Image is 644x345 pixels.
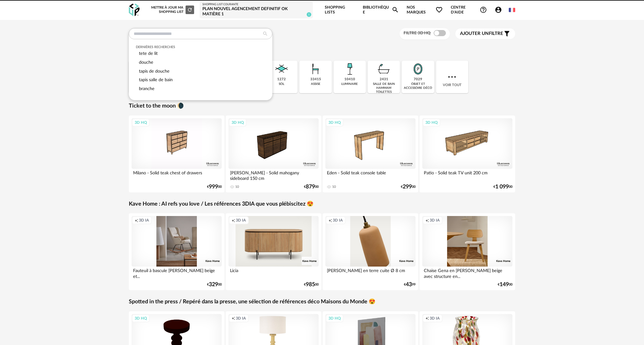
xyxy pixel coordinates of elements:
div: salle de bain hammam toilettes [370,82,398,94]
div: 3D HQ [423,119,440,127]
div: [PERSON_NAME] en terre cuite Ø 8 cm [325,267,416,279]
img: Assise.png [307,61,324,77]
div: Chaise Gena en [PERSON_NAME] beige avec structure en... [422,267,512,279]
span: Creation icon [135,218,138,223]
span: Filter icon [503,30,511,37]
div: € 00 [207,282,222,287]
span: Help Circle Outline icon [480,6,487,13]
span: tapis de douche [139,69,170,74]
a: 3D HQ [PERSON_NAME] - Solid mahogany sideboard 150 cm 10 €87900 [226,116,321,192]
img: Salle%20de%20bain.png [376,61,392,77]
div: 3D HQ [326,119,343,127]
button: Ajouter unfiltre Filter icon [455,28,515,39]
span: Heart Outline icon [435,6,443,13]
div: € 00 [304,185,319,189]
span: 3D IA [236,218,246,223]
div: Dernières recherches [136,45,266,49]
div: € 00 [401,185,416,189]
a: Creation icon 3D IA [PERSON_NAME] en terre cuite Ø 8 cm €4399 [323,213,418,290]
div: 10 [235,185,239,189]
div: 3D HQ [326,314,343,322]
span: Creation icon [232,218,235,223]
div: 10 [332,185,336,189]
span: filtre [460,31,503,37]
div: € 00 [493,185,512,189]
div: objet et accessoire déco [404,82,432,90]
span: douche [139,60,153,65]
span: 3D IA [430,316,440,321]
a: Shopping List courante Plan nouvel agencement definitif ok matière 1 1 [202,3,310,17]
span: 149 [500,282,509,287]
a: Creation icon 3D IA Chaise Gena en [PERSON_NAME] beige avec structure en... €14900 [420,213,515,290]
span: Centre d'aideHelp Circle Outline icon [451,5,487,15]
span: 3D IA [333,218,343,223]
span: Creation icon [425,316,429,321]
div: 2431 [380,77,388,82]
div: sol [279,82,284,86]
span: 299 [403,185,412,189]
div: Milano - Solid teak chest of drawers [132,169,222,181]
a: Creation icon 3D IA Fauteuil à bascule [PERSON_NAME] beige et... €32900 [129,213,224,290]
span: 999 [209,185,218,189]
span: Refresh icon [187,8,193,11]
div: 1272 [277,77,286,82]
div: Mettre à jour ma Shopping List [150,6,194,14]
div: € 00 [207,185,222,189]
span: Creation icon [232,316,235,321]
div: Shopping List courante [202,3,310,6]
span: 43 [406,282,412,287]
span: branche [139,86,155,91]
img: OXP [129,4,140,16]
a: 3D HQ Milano - Solid teak chest of drawers €99900 [129,116,224,192]
span: Magnify icon [392,6,399,13]
div: 3D HQ [229,119,247,127]
img: fr [509,7,515,13]
img: Luminaire.png [341,61,358,77]
div: Fauteuil à bascule [PERSON_NAME] beige et... [132,267,222,279]
a: Creation icon 3D IA Licia €98500 [226,213,321,290]
span: Ajouter un [460,31,489,36]
a: 3D HQ Eden - Solid teak console table 10 €29900 [323,116,418,192]
img: Miroir.png [410,61,426,77]
div: Patio - Solid teak TV unit 200 cm [422,169,512,181]
a: Spotted in the press / Repéré dans la presse, une sélection de références déco Maisons du Monde 😍 [129,298,375,305]
span: Account Circle icon [495,6,505,13]
div: luminaire [341,82,358,86]
div: 7029 [414,77,422,82]
span: 329 [209,282,218,287]
div: Licia [228,267,319,279]
div: Voir tout [436,61,468,93]
div: [PERSON_NAME] - Solid mahogany sideboard 150 cm [228,169,319,181]
span: Creation icon [328,218,332,223]
a: Kave Home : AI refs you love / Les références 3DIA que vous plébiscitez 😍 [129,201,313,208]
span: 3D IA [236,316,246,321]
a: 3D HQ Patio - Solid teak TV unit 200 cm €1 09900 [420,116,515,192]
span: tete de lit [139,51,158,56]
span: 879 [306,185,315,189]
span: 3D IA [139,218,149,223]
div: € 99 [404,282,416,287]
div: 33415 [310,77,321,82]
span: tapis salle de bain [139,78,173,82]
div: Eden - Solid teak console table [325,169,416,181]
div: € 00 [304,282,319,287]
span: Creation icon [425,218,429,223]
a: Ticket to the moon 🌘 [129,103,184,110]
span: 1 099 [495,185,509,189]
div: assise [311,82,320,86]
div: € 00 [498,282,512,287]
div: 3D HQ [132,119,150,127]
img: Sol.png [273,61,290,77]
div: 10410 [344,77,355,82]
span: 3D IA [430,218,440,223]
div: Plan nouvel agencement definitif ok matière 1 [202,6,310,17]
span: Account Circle icon [495,6,502,13]
span: 1 [307,12,311,17]
div: 3D HQ [132,314,150,322]
span: 985 [306,282,315,287]
span: Filtre 3D HQ [404,31,431,35]
img: more.7b13dc1.svg [447,71,458,82]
